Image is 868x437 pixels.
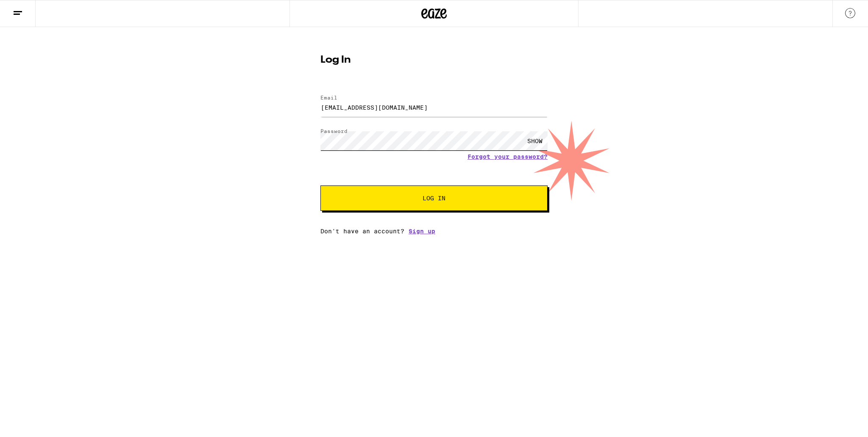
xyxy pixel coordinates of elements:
button: Log In [320,185,548,211]
div: SHOW [522,131,548,150]
input: Email [320,98,548,117]
div: Don't have an account? [320,228,548,235]
a: Forgot your password? [467,153,548,160]
h1: Log In [320,55,548,65]
span: Hi. Need any help? [5,6,61,13]
label: Email [320,95,337,100]
label: Password [320,128,348,134]
span: Log In [423,195,445,201]
a: Sign up [409,228,435,235]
